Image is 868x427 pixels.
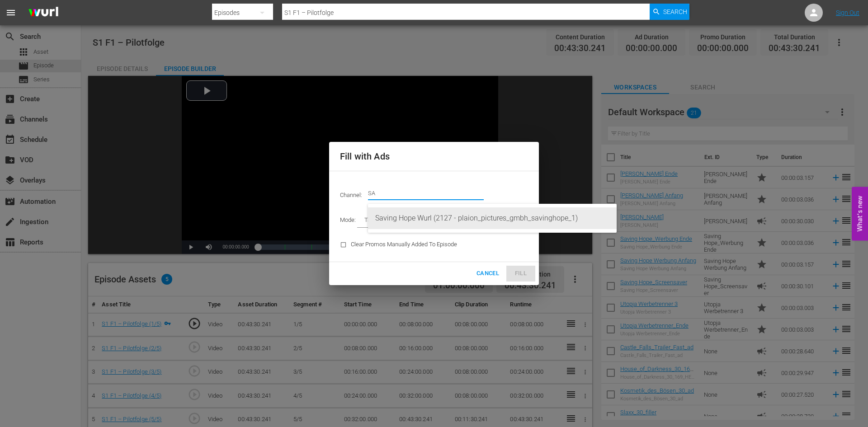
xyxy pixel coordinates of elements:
[5,7,16,18] span: menu
[335,233,462,256] div: Clear Promos Manually Added To Episode
[473,266,503,282] button: Cancel
[852,187,868,240] button: Open Feedback Widget
[375,207,609,229] div: Saving Hope Wurl (2127 - plaion_pictures_gmbh_savinghope_1)
[357,215,415,227] div: Target Duration
[836,9,859,16] a: Sign Out
[340,192,368,198] span: Channel:
[22,2,65,23] img: ans4CAIJ8jUAAAAAAAAAAAAAAAAAAAAAAAAgQb4GAAAAAAAAAAAAAAAAAAAAAAAAJMjXAAAAAAAAAAAAAAAAAAAAAAAAgAT5G...
[340,149,528,164] h2: Fill with Ads
[663,4,687,20] span: Search
[476,268,499,279] span: Cancel
[335,209,533,233] div: Mode:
